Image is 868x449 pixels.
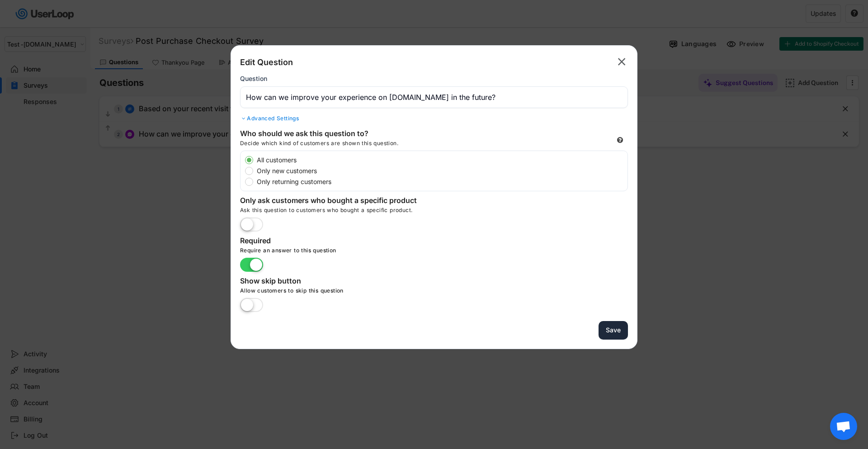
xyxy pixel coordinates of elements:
[615,55,628,69] button: 
[240,247,511,258] div: Require an answer to this question
[240,236,421,247] div: Required
[254,168,627,174] label: Only new customers
[240,196,421,207] div: Only ask customers who bought a specific product
[240,57,293,68] div: Edit Question
[254,157,627,163] label: All customers
[618,55,626,68] text: 
[240,75,267,83] div: Question
[599,321,628,340] button: Save
[240,140,466,151] div: Decide which kind of customers are shown this question.
[240,129,421,140] div: Who should we ask this question to?
[240,115,628,122] div: Advanced Settings
[240,287,511,298] div: Allow customers to skip this question
[240,276,421,287] div: Show skip button
[830,413,857,440] div: Open chat
[240,86,628,108] input: Type your question here...
[254,179,627,185] label: Only returning customers
[240,207,628,217] div: Ask this question to customers who bought a specific product.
